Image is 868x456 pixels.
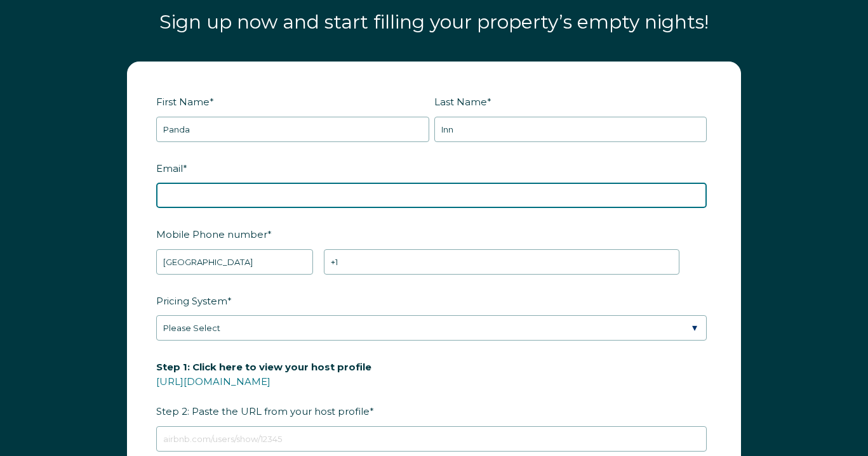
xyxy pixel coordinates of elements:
span: Last Name [434,92,487,112]
span: First Name [156,92,210,112]
a: [URL][DOMAIN_NAME] [156,375,270,388]
span: Pricing System [156,291,227,311]
span: Email [156,159,183,178]
span: Step 1: Click here to view your host profile [156,357,371,377]
span: Mobile Phone number [156,225,267,244]
span: Step 2: Paste the URL from your host profile [156,357,371,421]
input: airbnb.com/users/show/12345 [156,426,707,452]
span: Sign up now and start filling your property’s empty nights! [159,10,709,34]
